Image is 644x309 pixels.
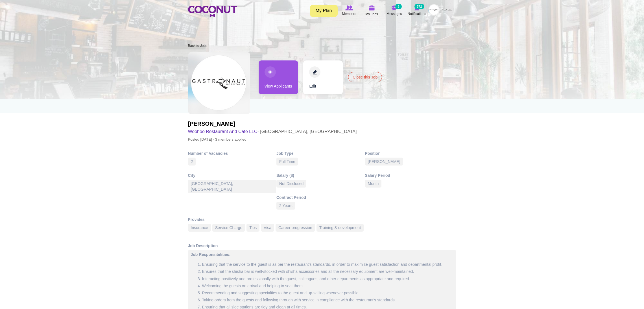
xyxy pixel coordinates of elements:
[276,180,306,188] div: Not Disclosed
[276,195,365,200] div: Contract Period
[276,173,365,178] div: Salary ($)
[276,202,295,210] div: 2 Years
[188,243,456,249] div: Job Description
[188,151,277,156] div: Number of Vacancies
[202,275,453,282] li: Interacting positively and professionally with the guest, colleagues, and other departments as ap...
[387,11,402,17] span: Messages
[188,120,357,128] h2: [PERSON_NAME]
[261,224,274,232] div: Visa
[202,261,453,268] li: Ensuring that the service to the guest is as per the restaurant’s standards, in order to maximize...
[365,173,454,178] div: Salary Period
[383,4,406,17] a: Messages Messages 9
[191,252,231,257] strong: Job Responsibilities:
[369,5,375,10] img: My Jobs
[392,5,397,10] img: Messages
[188,173,277,178] div: City
[316,224,364,232] div: Training & development
[365,158,403,166] div: [PERSON_NAME]
[188,136,357,143] p: Posted [DATE] - 3 members applied
[259,60,298,94] a: View Applicants
[345,5,353,10] img: Browse Members
[361,4,383,18] a: My Jobs My Jobs
[202,282,453,290] li: Welcoming the guests on arrival and helping to seat them.
[188,180,276,193] div: [GEOGRAPHIC_DATA], [GEOGRAPHIC_DATA]
[395,4,401,9] small: 9
[338,4,361,17] a: Browse Members Members
[348,72,382,82] a: Close this Job
[202,290,453,297] li: Recommending and suggesting specialties to the guest and up-selling whenever possible.
[188,217,456,222] div: Provides
[303,60,343,94] a: Edit
[365,180,382,188] div: Month
[276,224,315,232] div: Career progression
[276,151,365,156] div: Job Type
[342,11,356,17] span: Members
[188,44,208,48] a: Back to Jobs
[188,6,237,17] img: Home
[406,4,428,17] a: Notifications Notifications 572
[202,268,453,275] li: Ensures that the shisha bar is well-stocked with shisha accessories and all the necessary equipme...
[408,11,426,17] span: Notifications
[414,5,419,10] img: Notifications
[188,224,211,232] div: Insurance
[188,158,196,166] div: 2
[276,158,298,166] div: Full Time
[188,128,357,136] h3: - [GEOGRAPHIC_DATA], [GEOGRAPHIC_DATA]
[246,224,259,232] div: Tips
[212,224,245,232] div: Service Charge
[188,129,257,134] a: Woohoo Restaurant and Cafe LLC
[414,4,424,9] small: 572
[365,11,378,17] span: My Jobs
[440,4,456,16] a: العربية
[310,5,338,17] a: My Plan
[365,151,454,156] div: Position
[202,297,453,304] li: Taking orders from the guests and following through with service in compliance with the restauran...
